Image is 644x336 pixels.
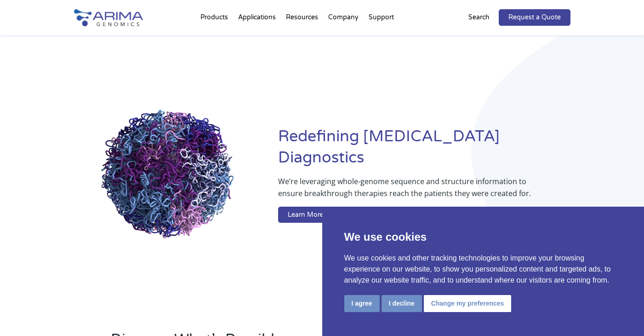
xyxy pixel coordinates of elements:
[382,295,422,312] button: I decline
[74,9,143,26] img: Arima-Genomics-logo
[344,295,380,312] button: I agree
[344,229,622,245] p: We use cookies
[468,12,490,23] p: Search
[424,295,512,312] button: Change my preferences
[278,175,533,207] p: We’re leveraging whole-genome sequence and structure information to ensure breakthrough therapies...
[278,126,570,175] h1: Redefining [MEDICAL_DATA] Diagnostics
[344,253,622,286] p: We use cookies and other tracking technologies to improve your browsing experience on our website...
[278,207,333,223] a: Learn More
[499,9,570,26] a: Request a Quote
